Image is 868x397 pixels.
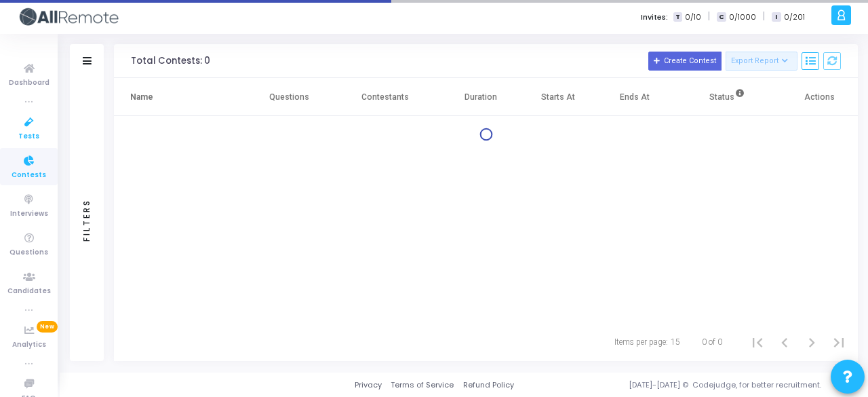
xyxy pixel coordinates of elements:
div: 0 of 0 [702,336,722,348]
button: Create Contest [648,52,722,71]
th: Actions [781,78,858,116]
button: Last page [825,328,852,356]
th: Contestants [328,78,442,116]
span: 0/201 [784,12,805,23]
label: Invites: [641,12,668,23]
a: Terms of Service [391,379,454,391]
div: [DATE]-[DATE] © Codejudge, for better recruitment. [514,379,851,391]
span: | [763,10,765,24]
span: Dashboard [9,77,50,89]
th: Starts At [519,78,597,116]
span: 0/10 [685,12,701,23]
span: Analytics [12,339,46,351]
button: Previous page [771,328,798,356]
th: Duration [442,78,519,116]
button: Next page [798,328,825,356]
th: Questions [251,78,328,116]
a: Refund Policy [463,379,514,391]
span: Candidates [7,286,51,297]
span: T [673,12,682,22]
div: Filters [81,145,93,295]
th: Ends At [596,78,673,116]
th: Name [114,78,251,116]
button: First page [744,328,771,356]
div: 15 [671,336,680,348]
a: Privacy [355,379,382,391]
span: Contests [12,170,46,181]
div: Total Contests: 0 [131,56,210,67]
span: Tests [18,131,39,143]
img: logo [17,3,119,31]
div: Items per page: [614,336,668,348]
span: I [772,12,781,22]
span: New [37,321,58,333]
button: Export Report [726,52,798,71]
span: Interviews [10,208,48,220]
span: C [717,12,726,22]
span: Questions [9,247,48,259]
th: Status [673,78,781,116]
span: | [708,10,710,24]
span: 0/1000 [729,12,756,23]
